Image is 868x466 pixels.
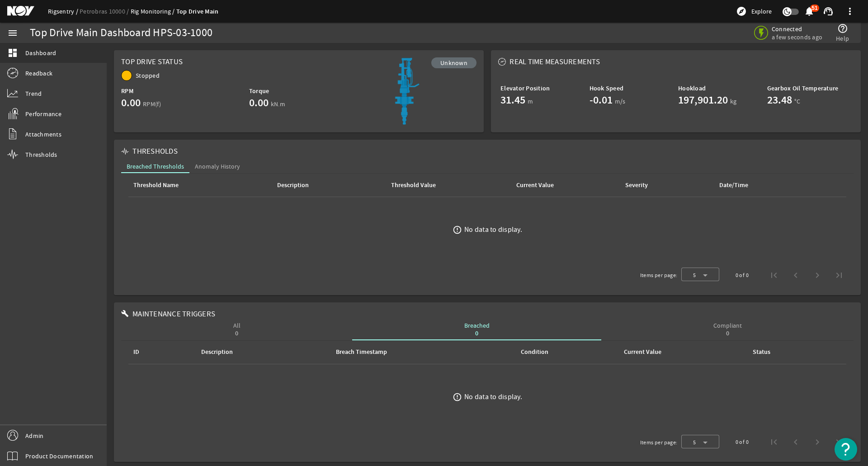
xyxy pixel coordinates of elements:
span: kN.m [271,99,285,108]
div: Items per page: [640,438,678,447]
div: Threshold Name [133,180,179,190]
img: Top Drive Image [381,57,431,125]
div: Description [277,180,309,190]
a: Petrobras 10000 [80,7,131,15]
div: Compliant [713,322,742,337]
mat-icon: menu [7,28,18,38]
mat-icon: notifications [804,6,815,17]
b: 0.00 [249,95,269,110]
div: Description [276,180,379,190]
div: Threshold Value [391,180,436,190]
span: Breached Thresholds [127,163,184,169]
mat-icon: build [121,310,129,318]
a: Rig Monitoring [131,7,176,15]
span: Connected [772,25,822,33]
div: Current Value [516,180,554,190]
span: °C [794,97,801,106]
div: ID [132,347,189,357]
div: Severity [625,180,648,190]
div: ID [133,347,139,357]
button: Open Resource Center [835,438,857,461]
b: Hook Speed [590,84,624,93]
mat-icon: error_outline [453,225,462,235]
span: kg [730,97,737,106]
b: 197,901.20 [678,93,728,107]
div: Current Value [624,347,661,357]
mat-icon: support_agent [823,6,834,17]
div: All [233,322,241,337]
div: Date/Time [719,180,748,190]
span: Thresholds [25,150,57,159]
span: RPM(f) [143,99,161,108]
a: Rigsentry [48,7,80,15]
div: Date/Time [718,180,815,190]
span: THRESHOLDS [132,147,178,156]
div: Breached [464,322,490,337]
div: No data to display. [464,225,522,234]
div: Breach Timestamp [336,347,387,357]
div: Unknown [431,57,476,68]
span: Admin [25,431,43,440]
span: Product Documentation [25,452,93,461]
b: Elevator Position [500,84,550,93]
span: Performance [25,109,61,118]
span: Dashboard [25,48,56,57]
div: Top Drive Main Dashboard HPS-03-1000 [30,28,212,38]
span: Attachments [25,130,61,139]
b: 31.45 [500,93,525,107]
div: Severity [624,180,707,190]
span: m/s [615,97,626,106]
mat-icon: error_outline [453,392,462,402]
span: MAINTENANCE TRIGGERS [132,310,215,319]
div: 0 of 0 [736,271,749,280]
span: REAL TIME MEASUREMENTS [509,57,600,66]
b: 0.00 [121,95,141,110]
span: m [528,97,533,106]
span: Help [836,34,849,43]
div: Items per page: [640,271,678,280]
b: RPM [121,87,133,95]
div: Status [751,347,839,357]
div: 0 of 0 [736,438,749,447]
span: Top Drive Status [121,57,183,66]
b: Gearbox Oil Temperature [767,84,839,93]
b: -0.01 [590,93,613,107]
div: 0 [464,330,490,337]
span: Stopped [136,71,160,80]
div: 0 [713,330,742,337]
a: Top Drive Main [176,7,219,16]
span: Trend [25,89,42,98]
b: 23.48 [767,93,792,107]
mat-icon: dashboard [7,47,18,58]
div: No data to display. [464,392,522,401]
span: Readback [25,69,52,78]
div: Condition [521,347,548,357]
b: Hookload [678,84,706,93]
div: Threshold Name [132,180,265,190]
button: Explore [732,4,775,19]
button: more_vert [839,0,861,22]
b: Torque [249,87,269,95]
div: Status [753,347,770,357]
mat-icon: explore [736,6,747,17]
span: a few seconds ago [772,33,822,41]
div: 0 [233,330,241,337]
button: 51 [804,7,814,16]
div: Breach Timestamp [335,347,509,357]
div: Description [201,347,233,357]
span: Anomaly History [195,163,240,169]
mat-icon: help_outline [837,23,848,34]
span: Explore [751,7,772,16]
div: Description [200,347,324,357]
